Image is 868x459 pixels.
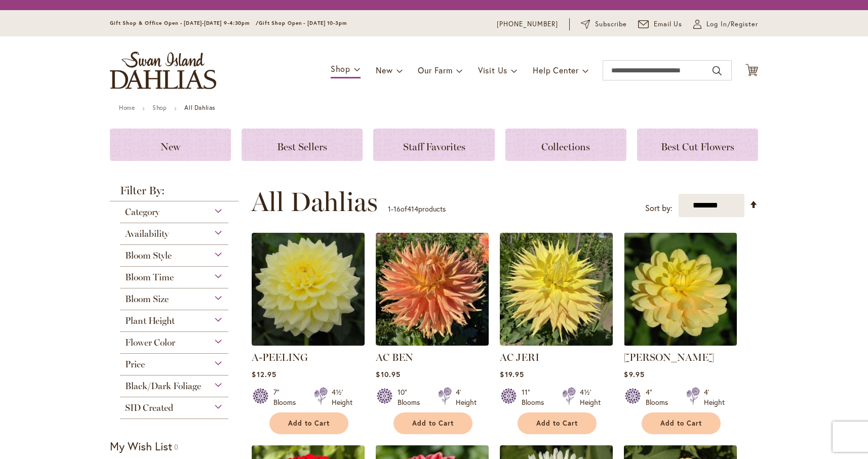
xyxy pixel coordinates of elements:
img: AC Jeri [500,233,613,346]
strong: All Dahlias [184,104,215,111]
a: AC BEN [376,338,489,348]
a: Collections [505,129,626,161]
span: Shop [331,63,350,74]
a: AC Jeri [500,338,613,348]
button: Add to Cart [518,412,597,434]
strong: Filter By: [110,185,239,201]
a: Best Sellers [242,129,363,161]
span: New [161,141,180,153]
img: AHOY MATEY [624,233,737,346]
button: Add to Cart [393,412,472,434]
img: AC BEN [376,233,489,346]
strong: My Wish List [110,439,172,453]
a: AHOY MATEY [624,338,737,348]
span: Plant Height [125,315,175,326]
span: Bloom Size [125,294,169,305]
button: Add to Cart [269,412,348,434]
span: Help Center [533,65,579,75]
a: New [110,129,231,161]
span: Gift Shop & Office Open - [DATE]-[DATE] 9-4:30pm / [110,20,259,26]
label: Sort by: [645,199,673,218]
button: Add to Cart [642,412,721,434]
span: SID Created [125,402,173,413]
span: Price [125,359,145,370]
span: $9.95 [624,369,644,379]
a: AC JERI [500,351,539,363]
a: A-PEELING [252,351,308,363]
span: Bloom Time [125,272,174,283]
button: Search [713,63,722,79]
span: Add to Cart [660,419,702,428]
span: Add to Cart [288,419,330,428]
a: Log In/Register [693,19,758,29]
span: All Dahlias [251,187,378,217]
span: Email Us [654,19,683,29]
p: - of products [388,201,446,217]
span: $19.95 [500,369,524,379]
span: Best Sellers [277,141,327,153]
a: [PHONE_NUMBER] [497,19,558,29]
div: 4½' Height [580,387,601,407]
span: Add to Cart [536,419,578,428]
span: Log In/Register [706,19,758,29]
span: 16 [393,204,401,214]
a: [PERSON_NAME] [624,351,714,363]
a: Best Cut Flowers [637,129,758,161]
div: 4' Height [456,387,477,407]
div: 4½' Height [332,387,352,407]
span: $12.95 [252,369,276,379]
a: A-Peeling [252,338,365,348]
span: Add to Cart [412,419,454,428]
span: Collections [541,141,590,153]
span: Availability [125,228,169,239]
div: 11" Blooms [522,387,550,407]
span: 414 [407,204,418,214]
img: A-Peeling [252,233,365,346]
a: Staff Favorites [373,129,494,161]
div: 4' Height [704,387,725,407]
span: Bloom Style [125,250,172,261]
span: Category [125,206,160,218]
a: Home [119,104,135,111]
span: Our Farm [418,65,452,75]
span: New [376,65,392,75]
div: 7" Blooms [273,387,302,407]
a: Subscribe [581,19,627,29]
span: $10.95 [376,369,400,379]
span: Best Cut Flowers [661,141,734,153]
div: 4" Blooms [646,387,674,407]
a: Email Us [638,19,683,29]
span: Subscribe [595,19,627,29]
span: 1 [388,204,391,214]
span: Visit Us [478,65,507,75]
a: AC BEN [376,351,413,363]
span: Gift Shop Open - [DATE] 10-3pm [259,20,347,26]
a: Shop [152,104,167,111]
a: store logo [110,52,216,89]
span: Staff Favorites [403,141,465,153]
span: Flower Color [125,337,175,348]
span: Black/Dark Foliage [125,381,201,392]
div: 10" Blooms [398,387,426,407]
